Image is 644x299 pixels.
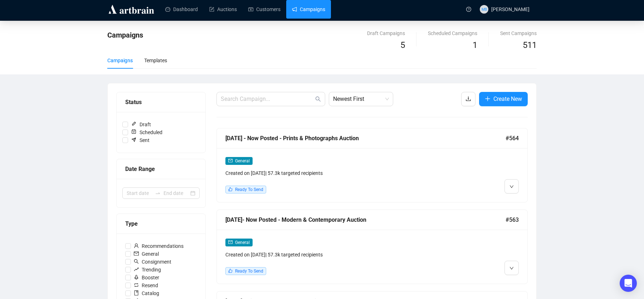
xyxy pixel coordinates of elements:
[155,190,161,196] span: to
[131,258,174,266] span: Consignment
[107,31,143,39] span: Campaigns
[131,289,162,297] span: Catalog
[500,29,537,37] div: Sent Campaigns
[131,281,161,289] span: Resend
[228,187,233,191] span: like
[225,251,444,259] div: Created on [DATE] | 57.3k targeted recipients
[400,40,405,50] span: 5
[125,165,197,173] div: Date Range
[228,158,233,163] span: mail
[228,240,233,244] span: mail
[428,29,477,37] div: Scheduled Campaigns
[134,283,139,288] span: retweet
[235,187,263,192] span: Ready To Send
[216,128,528,202] a: [DATE] - Now Posted - Prints & Photographs Auction#564mailGeneralCreated on [DATE]| 57.3k targete...
[225,169,444,177] div: Created on [DATE] | 57.3k targeted recipients
[509,185,514,189] span: down
[131,242,186,250] span: Recommendations
[235,269,263,274] span: Ready To Send
[134,243,139,248] span: user
[125,219,197,228] div: Type
[134,251,139,256] span: mail
[225,215,506,224] div: [DATE]- Now Posted - Modern & Contemporary Auction
[125,98,197,107] div: Status
[506,215,519,224] span: #563
[479,92,528,106] button: Create New
[107,57,133,64] div: Campaigns
[128,121,154,128] span: Draft
[473,40,477,50] span: 1
[127,189,152,197] input: Start date
[481,6,487,12] span: MB
[134,275,139,280] span: rocket
[225,134,506,143] div: [DATE] - Now Posted - Prints & Photographs Auction
[228,269,233,273] span: like
[128,128,165,136] span: Scheduled
[485,96,491,102] span: plus
[506,134,519,143] span: #564
[523,40,537,50] span: 511
[235,240,250,245] span: General
[131,250,162,258] span: General
[128,136,152,144] span: Sent
[493,94,522,103] span: Create New
[509,266,514,270] span: down
[367,29,405,37] div: Draft Campaigns
[155,190,161,196] span: swap-right
[235,158,250,163] span: General
[466,7,471,12] span: question-circle
[491,6,530,12] span: [PERSON_NAME]
[144,57,167,64] div: Templates
[216,210,528,284] a: [DATE]- Now Posted - Modern & Contemporary Auction#563mailGeneralCreated on [DATE]| 57.3k targete...
[134,290,139,295] span: book
[333,92,389,106] span: Newest First
[465,96,471,102] span: download
[164,189,189,197] input: End date
[131,266,164,274] span: Trending
[107,4,155,15] img: logo
[131,274,162,281] span: Booster
[134,259,139,264] span: search
[221,95,314,103] input: Search Campaign...
[315,96,321,102] span: search
[620,275,637,292] div: Open Intercom Messenger
[134,267,139,272] span: rise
